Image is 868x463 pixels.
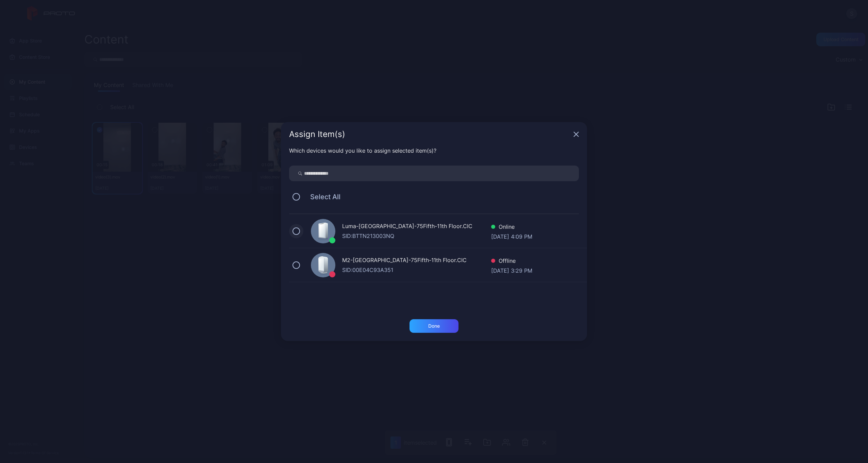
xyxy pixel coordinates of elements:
div: Done [428,323,440,329]
span: Select All [303,193,340,201]
div: Offline [491,257,532,267]
div: SID: 00E04C93A351 [342,266,491,274]
div: [DATE] 4:09 PM [491,233,532,239]
div: Luma-[GEOGRAPHIC_DATA]-75Fifth-11th Floor.CIC [342,222,491,232]
div: SID: BTTN213003NQ [342,232,491,240]
div: Which devices would you like to assign selected item(s)? [289,147,579,155]
button: Done [410,319,458,333]
div: [DATE] 3:29 PM [491,267,532,273]
div: M2-[GEOGRAPHIC_DATA]-75Fifth-11th Floor.CIC [342,256,491,266]
div: Assign Item(s) [289,130,571,138]
div: Online [491,223,532,233]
